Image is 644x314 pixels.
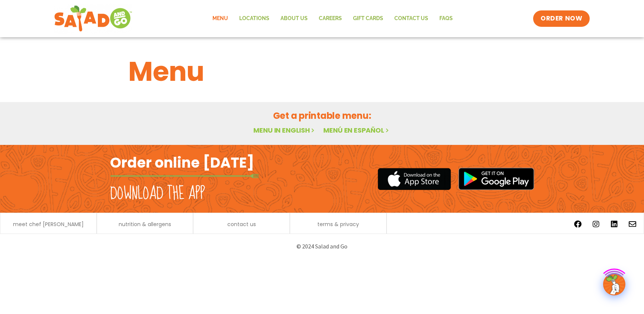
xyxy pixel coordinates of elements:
[207,10,234,27] a: Menu
[323,126,390,135] a: Menú en español
[54,4,132,34] img: new-SAG-logo-768×292
[128,109,516,122] h2: Get a printable menu:
[110,183,205,204] h2: Download the app
[458,168,534,190] img: google_play
[275,10,313,27] a: About Us
[234,10,275,27] a: Locations
[227,222,256,227] a: contact us
[119,222,171,227] a: nutrition & allergens
[533,10,590,27] a: ORDER NOW
[114,241,531,251] p: © 2024 Salad and Go
[13,222,84,227] a: meet chef [PERSON_NAME]
[378,167,451,191] img: appstore
[541,14,582,23] span: ORDER NOW
[317,222,359,227] a: terms & privacy
[313,10,347,27] a: Careers
[389,10,434,27] a: Contact Us
[110,174,259,178] img: fork
[347,10,389,27] a: GIFT CARDS
[253,126,316,135] a: Menu in English
[207,10,458,27] nav: Menu
[434,10,458,27] a: FAQs
[110,153,254,172] h2: Order online [DATE]
[128,51,516,92] h1: Menu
